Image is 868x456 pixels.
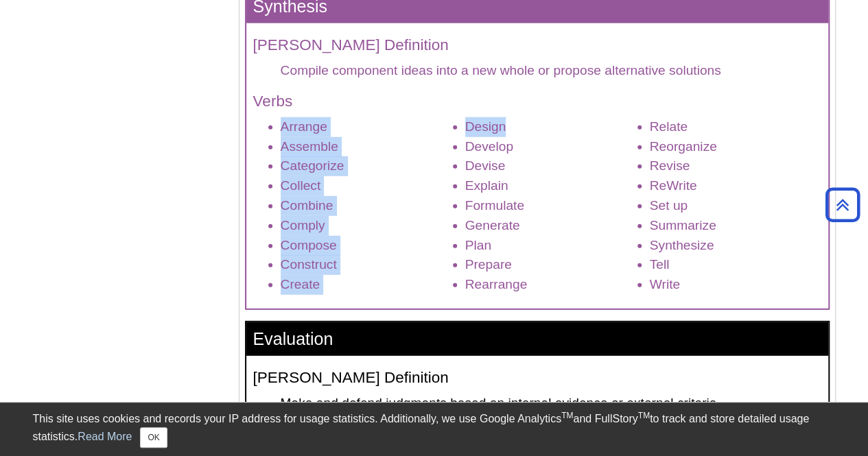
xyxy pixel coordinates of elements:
[638,411,650,420] sup: TM
[465,275,637,295] li: Rearrange
[78,431,132,442] a: Read More
[281,394,821,412] dd: Make and defend judgments based on internal evidence or external criteria
[821,195,865,214] a: Back to Top
[281,137,452,157] li: Assemble
[246,322,828,356] h3: Evaluation
[650,216,821,236] li: Summarize
[465,196,637,216] li: Formulate
[253,37,821,54] h4: [PERSON_NAME] Definition
[281,117,452,137] li: Arrange
[281,216,452,236] li: Comply
[140,427,167,448] button: Close
[253,93,821,110] h4: Verbs
[281,61,821,80] dd: Compile component ideas into a new whole or propose alternative solutions
[465,117,637,137] li: Design
[281,275,452,295] li: Create
[465,176,637,196] li: Explain
[650,137,821,157] li: Reorganize
[561,411,573,420] sup: TM
[465,137,637,157] li: Develop
[465,156,637,176] li: Devise
[650,176,821,196] li: ReWrite
[650,156,821,176] li: Revise
[465,255,637,275] li: Prepare
[650,255,821,275] li: Tell
[281,196,452,216] li: Combine
[33,411,836,448] div: This site uses cookies and records your IP address for usage statistics. Additionally, we use Goo...
[281,236,452,256] li: Compose
[650,117,821,137] li: Relate
[465,216,637,236] li: Generate
[281,255,452,275] li: Construct
[650,236,821,256] li: Synthesize
[281,176,452,196] li: Collect
[281,156,452,176] li: Categorize
[650,196,821,216] li: Set up
[650,275,821,295] li: Write
[253,370,821,387] h4: [PERSON_NAME] Definition
[465,236,637,256] li: Plan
